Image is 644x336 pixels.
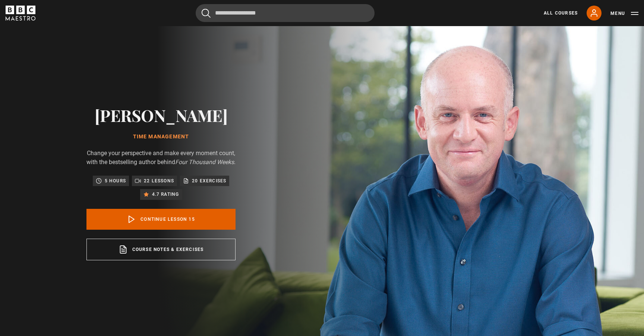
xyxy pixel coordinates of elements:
h1: Time Management [86,134,236,140]
p: 20 exercises [192,177,226,185]
a: Continue lesson 15 [86,209,236,230]
svg: BBC Maestro [6,6,35,21]
p: 4.7 rating [152,191,179,198]
input: Search [196,4,375,22]
a: All Courses [544,10,578,16]
a: Course notes & exercises [86,239,236,260]
button: Submit the search query [202,9,211,18]
p: 22 lessons [144,177,174,185]
h2: [PERSON_NAME] [86,106,236,125]
p: Change your perspective and make every moment count, with the bestselling author behind . [86,149,236,167]
button: Toggle navigation [610,10,638,17]
i: Four Thousand Weeks [175,158,234,166]
p: 5 hours [105,177,126,185]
